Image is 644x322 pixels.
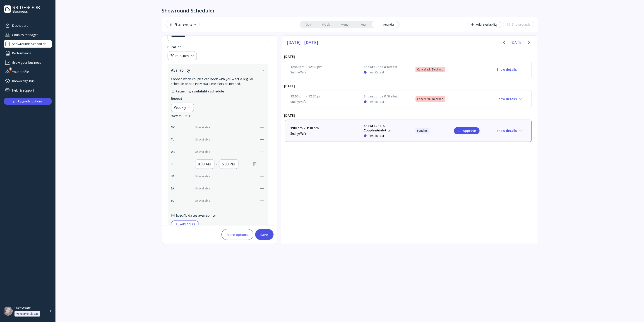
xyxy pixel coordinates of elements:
[291,99,358,104] div: SuchyWafel
[621,300,644,322] iframe: Chat Widget
[174,105,186,110] div: Weekly
[335,21,355,28] a: Month
[364,123,410,133] div: Showround & CouplesAnalytics
[511,38,523,46] button: [DATE]
[166,21,200,28] button: Filter events
[417,68,444,71] div: Cancelled / Declined
[171,138,178,142] div: TU
[4,40,52,48] a: Showrounds Scheduler
[195,138,257,142] div: Unavailable
[285,39,321,46] button: [DATE] - [DATE]
[171,89,265,94] div: Recurring availability schedule
[195,186,257,191] div: Unavailable
[18,98,43,104] div: Upgrade options
[4,59,52,66] a: Grow your business
[171,114,192,118] span: Starts at: [DATE]
[4,98,52,105] button: Upgrade options
[4,31,52,39] a: Couples manager
[171,77,265,86] div: Choose when couples can book with you – set a regular schedule or add individual time slots as ne...
[364,94,398,99] div: Showrounds & States
[4,49,52,57] a: Performance
[524,38,533,47] button: Next page
[291,65,358,69] div: 12:00 pm – 12:30 pm
[168,45,182,49] div: Duration
[227,233,248,236] div: More options
[171,199,178,203] div: SU
[368,99,384,104] div: TestRetest
[171,174,178,178] div: FR
[364,65,398,69] div: Showrounds & Retest
[493,127,526,134] button: Show details
[471,23,498,26] div: Add availability
[16,312,38,316] div: VenuePro Classic
[4,307,13,316] img: dpr=2,fit=cover,g=face,w=48,h=48
[493,66,526,73] button: Show details
[291,131,358,136] div: SuchyWafel
[195,150,257,154] div: Unavailable
[300,21,317,28] a: Day
[171,162,178,166] div: TH
[168,64,268,77] button: Availability
[255,229,274,240] button: Save
[417,97,444,101] div: Cancelled / Declined
[171,125,178,129] div: MO
[500,38,509,47] button: Previous page
[368,133,384,138] div: TestRetest
[171,150,178,154] div: WE
[261,233,268,236] div: Save
[4,68,52,75] div: Your profile
[216,162,217,167] div: -
[355,21,372,28] a: Year
[222,161,235,167] div: 5:00 PM
[4,87,52,94] a: Help & support
[195,174,257,178] div: Unavailable
[281,82,535,90] div: [DATE]
[454,127,480,134] button: Approve
[417,129,428,133] div: Pending
[14,306,31,310] div: SuchyWafel
[9,67,12,71] div: 1
[171,220,199,228] button: Add hours
[171,213,265,218] div: Specific dates availability
[171,186,178,191] div: SA
[195,125,257,129] div: Unavailable
[287,39,319,46] span: [DATE] - [DATE]
[467,21,501,28] button: Add availability
[169,23,196,26] div: Filter events
[291,94,358,99] div: 12:00 pm – 12:30 pm
[507,23,531,26] div: Showrounds
[317,21,335,28] a: Week
[195,199,257,203] div: Unavailable
[175,222,195,226] div: Add hours
[291,126,358,130] div: 1:00 pm – 1:30 pm
[291,70,358,75] div: SuchyWafel
[368,70,384,75] div: TestRetest
[168,77,268,258] div: Availability
[171,96,183,101] div: Repeat
[221,229,253,240] button: More options
[4,22,52,29] a: Dashboard
[162,7,215,14] div: Showround Scheduler
[171,53,189,58] div: 30 minutes
[198,161,211,167] div: 8:30 AM
[503,21,534,28] button: Showrounds
[281,53,535,61] div: [DATE]
[4,77,52,85] a: Knowledge hub
[281,111,535,119] div: [DATE]
[4,68,52,75] a: Your profile1
[378,22,394,27] div: Agenda
[493,95,526,103] button: Show details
